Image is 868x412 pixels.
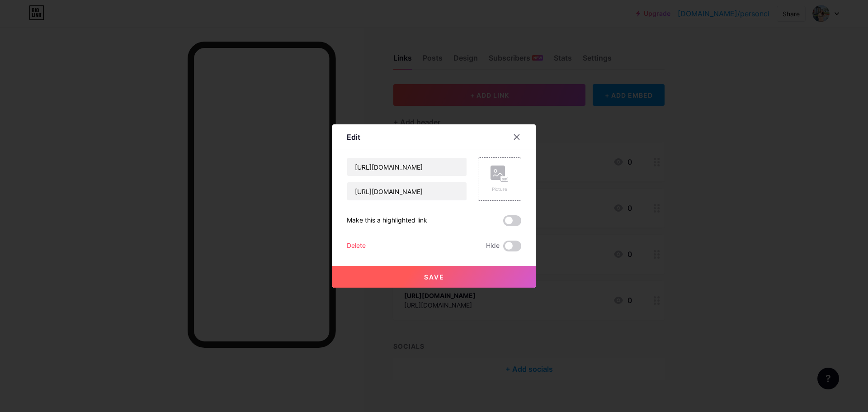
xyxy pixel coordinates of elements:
input: Title [347,158,467,176]
span: Hide [486,241,500,251]
button: Save [332,266,536,288]
span: Save [424,273,444,281]
input: URL [347,182,467,200]
div: Delete [347,241,366,251]
div: Make this a highlighted link [347,215,427,226]
div: Edit [347,132,360,142]
div: Picture [491,186,509,193]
